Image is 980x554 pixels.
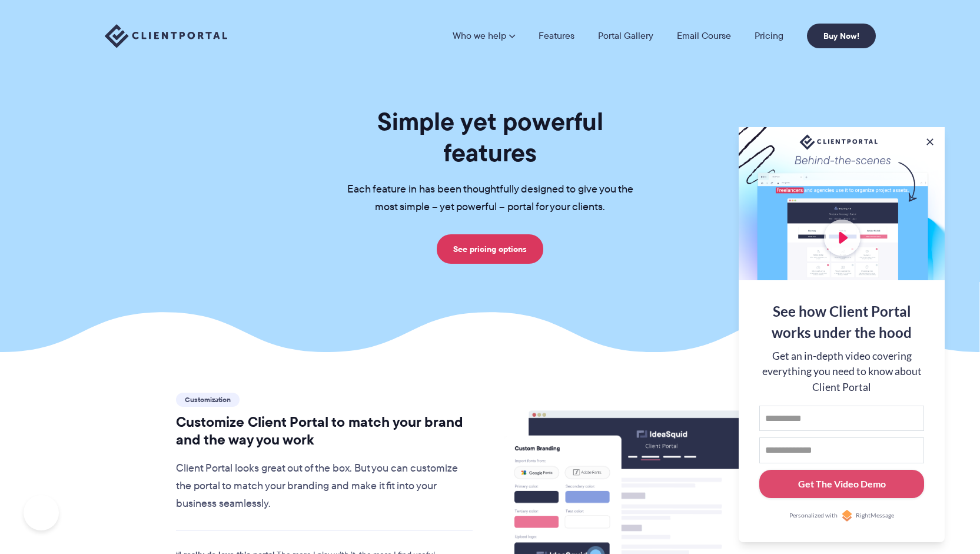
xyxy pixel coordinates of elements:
[598,31,653,41] a: Portal Gallery
[807,24,876,48] a: Buy Now!
[759,301,924,343] div: See how Client Portal works under the hood
[176,393,240,407] span: Customization
[328,181,652,216] p: Each feature in has been thoughtfully designed to give you the most simple – yet powerful – porta...
[841,510,853,522] img: Personalized with RightMessage
[176,413,473,449] h2: Customize Client Portal to match your brand and the way you work
[759,349,924,395] div: Get an in-depth video covering everything you need to know about Client Portal
[789,511,838,520] span: Personalized with
[539,31,574,41] a: Features
[453,31,515,41] a: Who we help
[856,511,894,520] span: RightMessage
[677,31,731,41] a: Email Course
[759,470,924,499] button: Get The Video Demo
[176,460,473,513] p: Client Portal looks great out of the box. But you can customize the portal to match your branding...
[798,477,886,491] div: Get The Video Demo
[759,510,924,522] a: Personalized withRightMessage
[437,234,543,264] a: See pricing options
[755,31,783,41] a: Pricing
[24,495,59,530] iframe: Toggle Customer Support
[328,106,652,168] h1: Simple yet powerful features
